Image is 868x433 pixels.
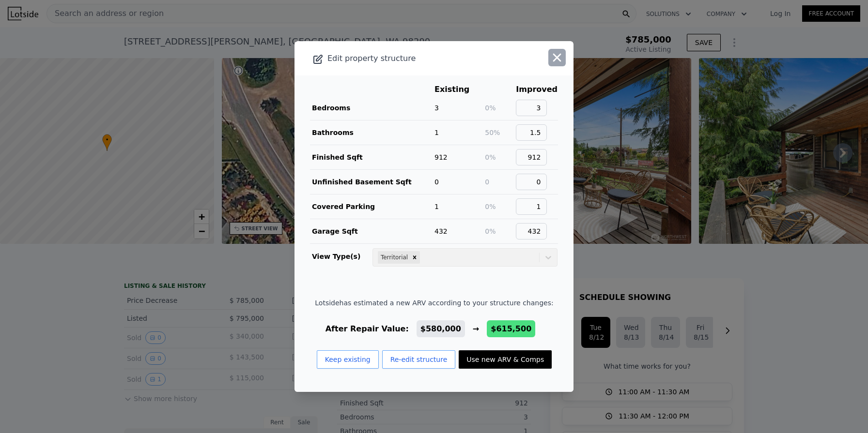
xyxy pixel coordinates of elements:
[491,324,531,333] span: $615,500
[310,170,434,194] td: Unfinished Basement Sqft
[459,350,552,369] button: Use new ARV & Comps
[485,203,496,210] span: 0%
[485,153,496,161] span: 0%
[434,227,448,235] span: 432
[484,170,515,194] td: 0
[310,145,434,170] td: Finished Sqft
[382,350,456,369] button: Re-edit structure
[294,52,518,65] div: Edit property structure
[310,244,372,267] td: View Type(s)
[485,104,496,112] span: 0%
[485,227,496,235] span: 0%
[485,129,500,136] span: 50%
[434,129,439,136] span: 1
[315,298,553,308] span: Lotside has estimated a new ARV according to your structure changes:
[515,83,558,96] th: Improved
[434,203,439,210] span: 1
[317,350,379,369] button: Keep existing
[310,219,434,244] td: Garage Sqft
[434,153,448,161] span: 912
[310,120,434,145] td: Bathrooms
[420,324,461,333] span: $580,000
[434,178,439,186] span: 0
[310,194,434,219] td: Covered Parking
[315,323,553,335] div: After Repair Value: →
[310,96,434,120] td: Bedrooms
[434,83,484,96] th: Existing
[434,104,439,112] span: 3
